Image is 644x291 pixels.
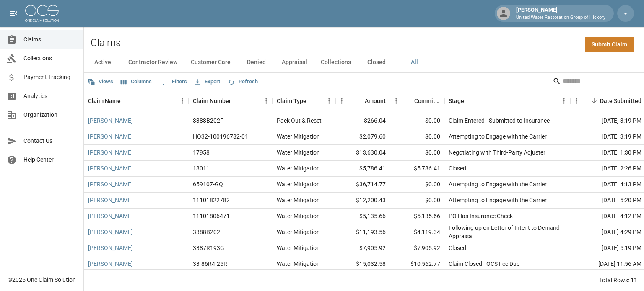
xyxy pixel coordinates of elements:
div: 11101806471 [193,212,230,220]
button: Menu [558,95,570,107]
div: $13,630.04 [335,145,390,161]
div: © 2025 One Claim Solution [8,276,76,284]
div: Closed [449,244,466,252]
div: 3388B202F [193,116,223,125]
div: [PERSON_NAME] [513,6,609,21]
button: Refresh [226,75,260,88]
div: $0.00 [390,113,444,129]
button: Menu [570,95,583,107]
div: Water Mitigation [277,148,320,157]
div: dynamic tabs [84,52,644,72]
div: Stage [449,89,464,113]
span: Payment Tracking [23,73,77,82]
button: Collections [314,52,358,72]
div: Attempting to Engage with the Carrier [449,132,547,141]
a: [PERSON_NAME] [88,180,133,188]
a: [PERSON_NAME] [88,148,133,157]
div: Water Mitigation [277,180,320,188]
img: ocs-logo-white-transparent.png [25,5,59,22]
button: Menu [390,95,402,107]
button: Views [86,75,115,88]
button: Contractor Review [122,52,184,72]
a: Submit Claim [585,37,634,52]
div: Committed Amount [414,89,440,113]
a: [PERSON_NAME] [88,196,133,204]
div: Pack Out & Reset [277,116,322,125]
button: Menu [335,95,348,107]
span: Organization [23,111,77,119]
button: Appraisal [275,52,314,72]
span: Help Center [23,155,77,164]
div: Attempting to Engage with the Carrier [449,196,547,204]
div: Claim Name [84,89,189,113]
button: Sort [306,95,318,107]
div: $0.00 [390,129,444,145]
a: [PERSON_NAME] [88,244,133,252]
div: Claim Name [88,89,121,113]
div: $12,200.43 [335,193,390,209]
button: Sort [402,95,414,107]
div: $5,135.66 [390,209,444,224]
div: $5,786.41 [335,161,390,177]
div: $266.04 [335,113,390,129]
div: $2,079.60 [335,129,390,145]
div: Total Rows: 11 [599,276,637,284]
div: $0.00 [390,193,444,209]
div: 3388B202F [193,228,223,236]
p: United Water Restoration Group of Hickory [516,14,605,21]
button: Select columns [119,75,154,88]
div: Stage [444,89,570,113]
div: Committed Amount [390,89,444,113]
div: Water Mitigation [277,132,320,141]
button: Menu [260,95,273,107]
button: Export [192,75,222,88]
button: Sort [464,95,476,107]
button: Menu [323,95,335,107]
div: 18011 [193,164,210,173]
div: 17958 [193,148,210,157]
div: $0.00 [390,145,444,161]
button: Denied [237,52,275,72]
div: $4,119.34 [390,224,444,240]
button: Sort [121,95,132,107]
div: Date Submitted [600,89,641,113]
button: Menu [176,95,189,107]
div: Claim Entered - Submitted to Insurance [449,116,550,125]
div: 11101822782 [193,196,230,204]
div: Attempting to Engage with the Carrier [449,180,547,188]
div: 3387R193G [193,244,224,252]
button: Sort [231,95,243,107]
div: $11,193.56 [335,224,390,240]
div: $10,562.77 [390,256,444,272]
div: $7,905.92 [335,240,390,256]
div: Claim Number [193,89,231,113]
div: $5,786.41 [390,161,444,177]
button: Closed [358,52,395,72]
a: [PERSON_NAME] [88,228,133,236]
button: Sort [588,95,600,107]
button: Sort [353,95,365,107]
button: open drawer [5,5,22,22]
a: [PERSON_NAME] [88,212,133,220]
h2: Claims [91,37,121,49]
div: Claim Closed - OCS Fee Due [449,260,519,268]
div: Water Mitigation [277,260,320,268]
div: $15,032.58 [335,256,390,272]
div: Water Mitigation [277,196,320,204]
div: Following up on Letter of Intent to Demand Appraisal [449,224,566,240]
button: All [395,52,433,72]
a: [PERSON_NAME] [88,164,133,173]
div: $7,905.92 [390,240,444,256]
div: $5,135.66 [335,209,390,224]
button: Show filters [157,75,189,89]
div: Closed [449,164,466,173]
div: HO32-100196782-01 [193,132,248,141]
button: Active [84,52,122,72]
a: [PERSON_NAME] [88,132,133,141]
div: $0.00 [390,177,444,193]
div: Claim Type [277,89,306,113]
div: Water Mitigation [277,212,320,220]
div: 33-86R4-25R [193,260,227,268]
div: Water Mitigation [277,164,320,173]
div: PO Has Insurance Check [449,212,513,220]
